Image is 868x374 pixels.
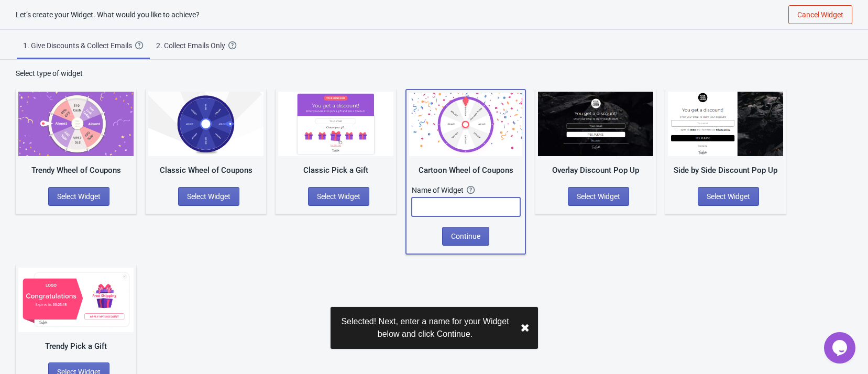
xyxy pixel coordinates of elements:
[409,164,522,177] div: Cartoon Wheel of Coupons
[538,92,653,156] img: full_screen_popup.jpg
[48,187,109,206] button: Select Widget
[520,322,530,335] button: close
[577,192,620,201] span: Select Widget
[451,232,480,240] span: Continue
[18,268,134,332] img: gift_game_v2.jpg
[23,40,135,51] div: 1. Give Discounts & Collect Emails
[698,187,759,206] button: Select Widget
[788,5,852,24] button: Cancel Widget
[412,185,467,195] div: Name of Widget
[409,93,522,156] img: cartoon_game.jpg
[339,315,512,340] div: Selected! Next, enter a name for your Widget below and click Continue.
[538,164,653,177] div: Overlay Discount Pop Up
[187,192,230,201] span: Select Widget
[278,92,393,156] img: gift_game.jpg
[148,164,263,177] div: Classic Wheel of Coupons
[278,164,393,177] div: Classic Pick a Gift
[178,187,239,206] button: Select Widget
[442,227,489,246] button: Continue
[18,340,134,353] div: Trendy Pick a Gift
[317,192,360,201] span: Select Widget
[16,68,852,79] div: Select type of widget
[308,187,369,206] button: Select Widget
[568,187,629,206] button: Select Widget
[824,332,858,364] iframe: chat widget
[18,164,134,177] div: Trendy Wheel of Coupons
[18,92,134,156] img: trendy_game.png
[148,92,263,156] img: classic_game.jpg
[156,40,228,51] div: 2. Collect Emails Only
[707,192,750,201] span: Select Widget
[668,92,783,156] img: regular_popup.jpg
[797,10,843,19] span: Cancel Widget
[57,192,101,201] span: Select Widget
[668,164,783,177] div: Side by Side Discount Pop Up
